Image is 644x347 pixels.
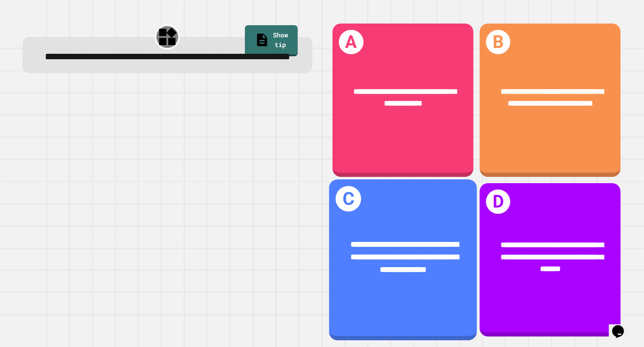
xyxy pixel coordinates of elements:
[336,186,361,212] h1: C
[609,313,636,339] iframe: chat widget
[245,25,298,57] a: Show tip
[486,30,510,54] h1: B
[486,189,510,214] h1: D
[339,30,363,54] h1: A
